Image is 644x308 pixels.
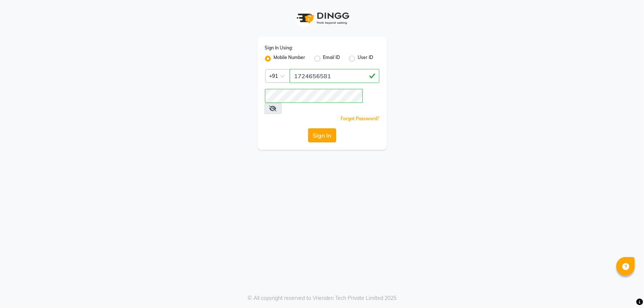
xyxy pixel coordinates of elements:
[265,45,293,51] label: Sign In Using:
[265,89,363,103] input: Username
[323,54,340,63] label: Email ID
[358,54,373,63] label: User ID
[274,54,306,63] label: Mobile Number
[341,116,379,121] a: Forgot Password?
[290,69,379,83] input: Username
[308,128,336,142] button: Sign In
[293,7,352,29] img: logo1.svg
